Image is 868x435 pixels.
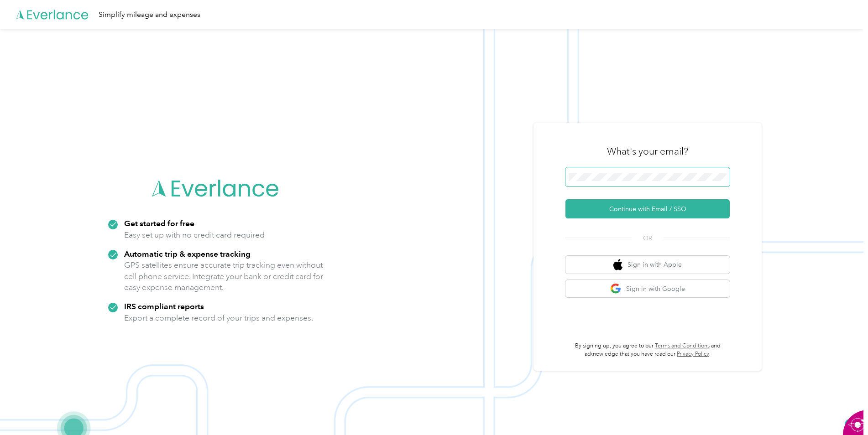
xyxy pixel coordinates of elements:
[565,256,730,274] button: apple logoSign in with Apple
[607,145,688,158] h3: What's your email?
[677,351,709,357] a: Privacy Policy
[124,229,265,241] p: Easy set up with no credit card required
[124,259,324,293] p: GPS satellites ensure accurate trip tracking even without cell phone service. Integrate your bank...
[632,233,664,243] span: OR
[610,283,622,295] img: google logo
[124,301,204,311] strong: IRS compliant reports
[99,9,200,21] div: Simplify mileage and expenses
[565,342,730,358] p: By signing up, you agree to our and acknowledge that you have read our .
[124,218,194,228] strong: Get started for free
[124,249,251,259] strong: Automatic trip & expense tracking
[655,342,710,349] a: Terms and Conditions
[124,312,313,324] p: Export a complete record of your trips and expenses.
[565,280,730,298] button: google logoSign in with Google
[565,199,730,218] button: Continue with Email / SSO
[613,259,622,270] img: apple logo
